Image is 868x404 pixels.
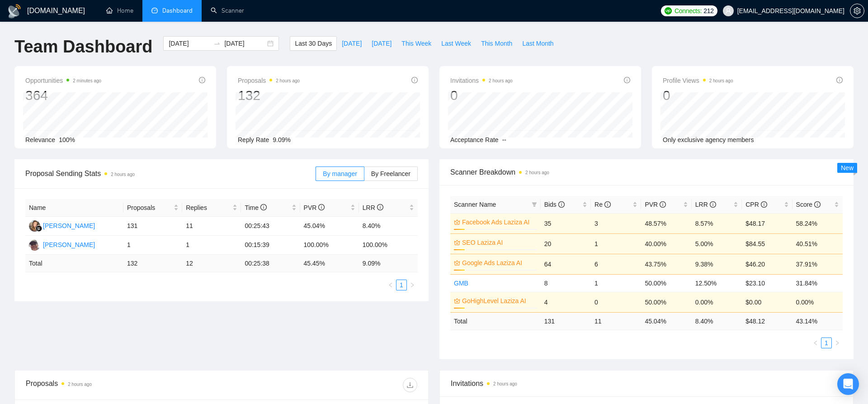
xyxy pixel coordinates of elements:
[810,337,821,348] li: Previous Page
[25,168,316,179] span: Proposal Sending Stats
[793,292,843,312] td: 0.00%
[403,378,417,392] button: download
[462,296,535,306] a: GoHighLevel Laziza AI
[813,340,818,346] span: left
[665,7,672,14] img: upwork-logo.png
[300,217,359,236] td: 45.04%
[742,254,792,274] td: $46.20
[793,274,843,292] td: 31.84%
[454,219,460,225] span: crown
[441,38,471,48] span: Last Week
[43,221,95,231] div: [PERSON_NAME]
[522,38,553,48] span: Last Month
[502,136,506,143] span: --
[742,213,792,233] td: $48.17
[59,136,75,143] span: 100%
[624,77,630,83] span: info-circle
[462,238,535,247] a: SEO Laziza AI
[182,255,241,272] td: 12
[295,38,332,48] span: Last 30 Days
[73,78,101,83] time: 2 minutes ago
[238,87,300,104] div: 132
[401,38,431,48] span: This Week
[821,338,831,348] a: 1
[641,233,691,254] td: 40.00%
[663,136,754,143] span: Only exclusive agency members
[793,254,843,274] td: 37.91%
[25,136,55,143] span: Relevance
[241,255,300,272] td: 00:25:38
[541,292,591,312] td: 4
[476,36,517,51] button: This Month
[850,4,864,18] button: setting
[742,233,792,254] td: $84.55
[7,4,22,19] img: logo
[841,164,854,171] span: New
[186,203,231,213] span: Replies
[450,136,499,143] span: Acceptance Rate
[850,7,864,14] a: setting
[850,7,864,14] span: setting
[836,77,843,83] span: info-circle
[123,255,182,272] td: 132
[591,292,641,312] td: 0
[182,199,241,217] th: Replies
[821,337,832,348] li: 1
[793,233,843,254] td: 40.51%
[591,233,641,254] td: 1
[407,280,418,290] button: right
[832,337,843,348] button: right
[162,7,193,14] span: Dashboard
[29,239,40,251] img: AC
[710,201,716,208] span: info-circle
[359,236,418,255] td: 100.00%
[371,170,410,177] span: By Freelancer
[692,292,742,312] td: 0.00%
[742,274,792,292] td: $23.10
[660,201,666,208] span: info-circle
[238,136,269,143] span: Reply Rate
[796,201,821,208] span: Score
[663,87,733,104] div: 0
[641,254,691,274] td: 43.75%
[29,220,40,232] img: NK
[300,255,359,272] td: 45.45 %
[742,292,792,312] td: $0.00
[810,337,821,348] button: left
[591,274,641,292] td: 1
[26,378,222,392] div: Proposals
[68,382,92,387] time: 2 hours ago
[745,201,767,208] span: CPR
[29,241,95,248] a: AC[PERSON_NAME]
[273,136,291,143] span: 9.09%
[541,254,591,274] td: 64
[396,280,406,290] a: 1
[709,78,733,83] time: 2 hours ago
[450,87,513,104] div: 0
[742,312,792,330] td: $ 48.12
[25,87,101,104] div: 364
[407,280,418,290] li: Next Page
[276,78,300,83] time: 2 hours ago
[213,40,221,47] span: to
[454,239,460,246] span: crown
[454,298,460,304] span: crown
[454,201,496,208] span: Scanner Name
[837,373,859,395] div: Open Intercom Messenger
[544,201,565,208] span: Bids
[525,170,549,175] time: 2 hours ago
[43,240,95,250] div: [PERSON_NAME]
[342,38,362,48] span: [DATE]
[793,213,843,233] td: 58.24%
[454,280,468,287] a: GMB
[260,204,267,210] span: info-circle
[832,337,843,348] li: Next Page
[396,36,436,51] button: This Week
[396,280,407,290] li: 1
[541,312,591,330] td: 131
[111,172,135,177] time: 2 hours ago
[123,199,182,217] th: Proposals
[241,217,300,236] td: 00:25:43
[835,340,840,346] span: right
[377,204,383,210] span: info-circle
